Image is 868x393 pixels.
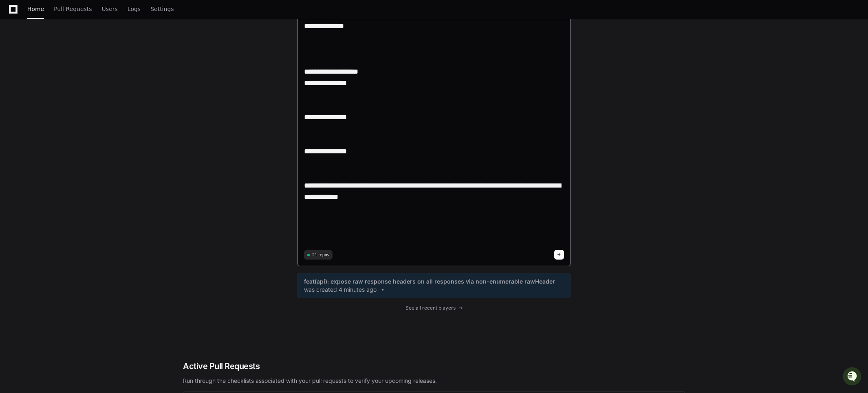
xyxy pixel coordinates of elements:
span: feat(api): expose raw response headers on all responses via non-enumerable rawHeader [304,277,555,286]
button: Start new chat [139,63,148,73]
div: Welcome [8,33,148,46]
p: Run through the checklists associated with your pull requests to verify your upcoming releases. [183,377,685,385]
img: PlayerZero [8,8,24,24]
h2: Active Pull Requests [183,360,685,372]
span: Home [27,7,44,11]
a: See all recent players [297,305,571,311]
span: Settings [150,7,174,11]
span: was created 4 minutes ago [304,286,377,294]
a: Powered byPylon [57,85,99,92]
img: 1756235613930-3d25f9e4-fa56-45dd-b3ad-e072dfbd1548 [8,61,23,75]
span: Users [102,7,118,11]
div: We're available if you need us! [28,69,103,75]
span: Pylon [81,85,99,92]
span: Logs [128,7,141,11]
a: feat(api): expose raw response headers on all responses via non-enumerable rawHeaderwas created 4... [304,277,564,294]
iframe: Open customer support [842,366,864,388]
span: See all recent players [405,305,456,311]
div: Start new chat [28,61,134,69]
span: Pull Requests [54,7,92,11]
span: 21 repos [312,252,329,258]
